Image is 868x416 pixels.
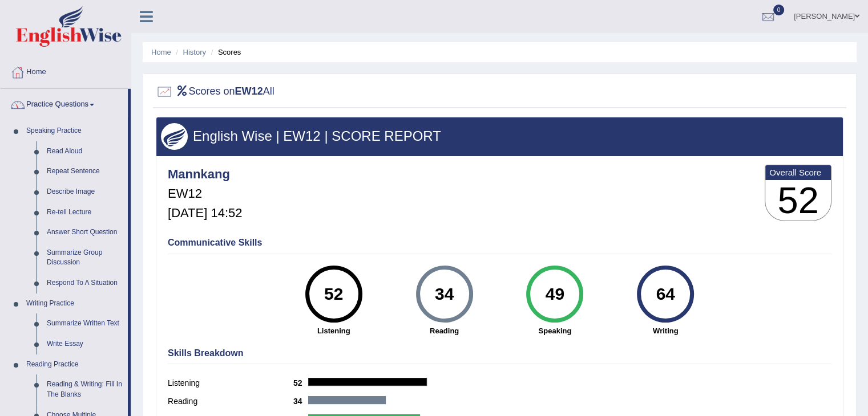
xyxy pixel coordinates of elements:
[21,293,128,314] a: Writing Practice
[168,238,831,248] h4: Communicative Skills
[161,123,188,150] img: wings.png
[235,85,263,97] b: EW12
[161,129,838,144] h3: English Wise | EW12 | SCORE REPORT
[156,83,274,100] h2: Scores on All
[168,206,242,220] h5: [DATE] 14:52
[21,354,128,375] a: Reading Practice
[284,325,383,336] strong: Listening
[42,243,128,273] a: Summarize Group Discussion
[505,325,604,336] strong: Speaking
[42,334,128,354] a: Write Essay
[151,48,171,56] a: Home
[42,222,128,243] a: Answer Short Question
[42,273,128,293] a: Respond To A Situation
[42,182,128,202] a: Describe Image
[1,89,128,117] a: Practice Questions
[765,180,831,221] h3: 52
[168,377,293,389] label: Listening
[42,141,128,162] a: Read Aloud
[423,270,465,318] div: 34
[293,378,308,388] b: 52
[21,121,128,141] a: Speaking Practice
[769,168,827,177] b: Overall Score
[168,187,242,201] h5: EW12
[183,48,206,56] a: History
[42,161,128,182] a: Repeat Sentence
[293,397,308,406] b: 34
[42,202,128,223] a: Re-tell Lecture
[42,313,128,334] a: Summarize Written Text
[168,348,831,358] h4: Skills Breakdown
[395,325,494,336] strong: Reading
[1,56,131,85] a: Home
[616,325,715,336] strong: Writing
[534,270,576,318] div: 49
[168,168,242,181] h4: Mannkang
[208,47,241,58] li: Scores
[773,5,785,15] span: 0
[168,395,293,407] label: Reading
[313,270,354,318] div: 52
[645,270,687,318] div: 64
[42,374,128,405] a: Reading & Writing: Fill In The Blanks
